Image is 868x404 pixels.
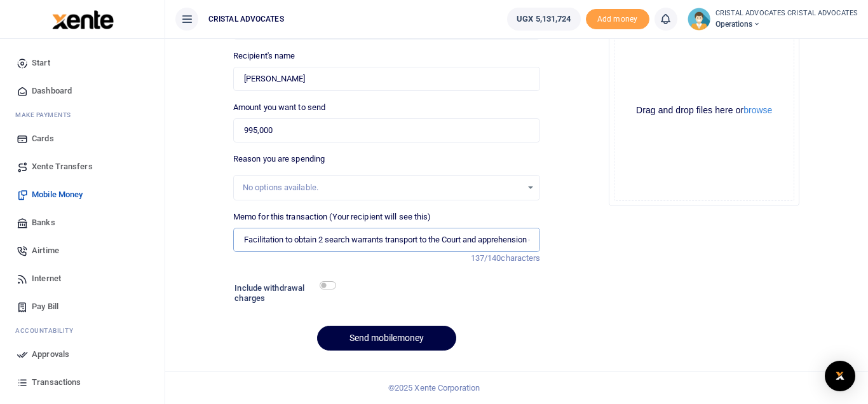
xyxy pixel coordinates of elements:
div: Drag and drop files here or [614,104,794,116]
a: Dashboard [10,77,154,105]
small: CRISTAL ADVOCATES CRISTAL ADVOCATES [715,8,858,19]
div: File Uploader [609,15,799,206]
label: Reason you are spending [233,153,325,165]
li: Ac [10,321,154,340]
span: Approvals [32,348,69,361]
button: Send mobilemoney [317,326,456,351]
li: M [10,105,154,125]
label: Recipient's name [233,50,295,62]
label: Amount you want to send [233,101,325,114]
li: Toup your wallet [586,9,649,30]
button: browse [743,106,772,115]
span: CRISTAL ADVOCATES [203,13,289,25]
input: Loading name... [233,67,541,91]
span: Pay Bill [32,300,58,313]
div: No options available. [243,181,522,194]
span: ake Payments [22,111,71,118]
span: Transactions [32,376,81,389]
span: 137/140 [471,253,501,263]
input: Enter extra information [233,228,541,252]
span: Cards [32,132,54,145]
span: UGX 5,131,724 [517,13,571,25]
span: Xente Transfers [32,160,93,173]
a: Approvals [10,340,154,368]
span: Start [32,57,50,69]
a: Start [10,49,154,77]
span: characters [501,253,540,263]
a: UGX 5,131,724 [507,8,580,31]
span: Internet [32,272,61,285]
a: profile-user CRISTAL ADVOCATES CRISTAL ADVOCATES Operations [688,8,858,31]
a: Transactions [10,368,154,396]
h6: Include withdrawal charges [234,283,330,303]
li: Wallet ballance [502,8,585,31]
span: Mobile Money [32,188,83,201]
a: Internet [10,265,154,293]
span: countability [25,327,73,334]
img: logo-large [52,10,114,29]
a: Add money [586,13,649,23]
div: Open Intercom Messenger [825,361,855,391]
span: Add money [586,9,649,30]
span: Dashboard [32,85,72,97]
a: Banks [10,209,154,237]
a: Pay Bill [10,293,154,321]
label: Memo for this transaction (Your recipient will see this) [233,211,431,223]
img: profile-user [688,8,710,31]
a: logo-small logo-large logo-large [51,14,114,24]
a: Mobile Money [10,181,154,209]
span: Operations [715,18,858,30]
a: Airtime [10,237,154,265]
a: Xente Transfers [10,153,154,181]
span: Banks [32,216,55,229]
span: Airtime [32,244,59,257]
input: UGX [233,118,541,143]
a: Cards [10,125,154,153]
